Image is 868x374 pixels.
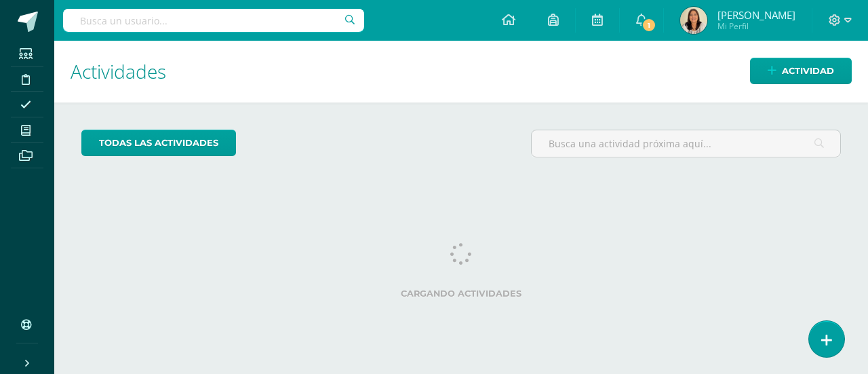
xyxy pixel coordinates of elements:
[642,18,656,33] span: 1
[717,8,795,22] span: [PERSON_NAME]
[750,58,852,84] a: Actividad
[680,7,707,34] img: 28c7fd677c0ff8ace5ab9a34417427e6.png
[81,288,841,299] label: Cargando actividades
[81,130,236,156] a: todas las Actividades
[532,130,840,157] input: Busca una actividad próxima aquí...
[63,9,364,32] input: Busca un usuario...
[717,20,795,32] span: Mi Perfil
[782,58,834,83] span: Actividad
[71,41,852,102] h1: Actividades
